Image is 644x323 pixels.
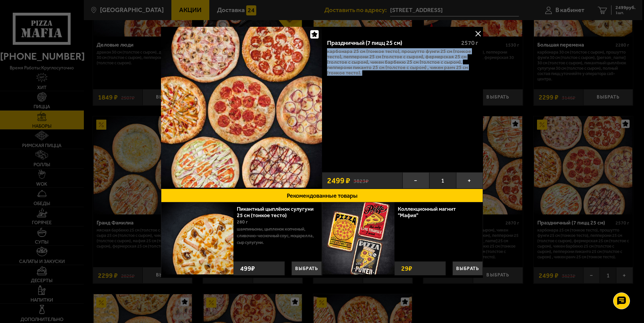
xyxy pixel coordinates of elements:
[161,27,322,189] a: Праздничный (7 пицц 25 см)
[237,226,317,246] p: шампиньоны, цыпленок копченый, сливочно-чесночный соус, моцарелла, сыр сулугуни.
[327,40,455,47] div: Праздничный (7 пицц 25 см)
[399,262,414,275] strong: 29 ₽
[429,172,456,189] span: 1
[327,49,478,75] p: Карбонара 25 см (тонкое тесто), Прошутто Фунги 25 см (тонкое тесто), Пепперони 25 см (толстое с с...
[237,206,314,218] a: Пикантный цыплёнок сулугуни 25 см (тонкое тесто)
[237,219,248,225] span: 280 г
[461,39,478,47] span: 2570 г
[238,262,257,275] strong: 499 ₽
[452,261,483,275] button: Выбрать
[402,172,429,189] button: −
[456,172,483,189] button: +
[398,206,456,218] a: Коллекционный магнит "Мафия"
[354,177,369,184] s: 3823 ₽
[161,27,322,188] img: Праздничный (7 пицц 25 см)
[327,177,350,185] span: 2499 ₽
[291,261,322,275] button: Выбрать
[161,189,483,202] button: Рекомендованные товары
